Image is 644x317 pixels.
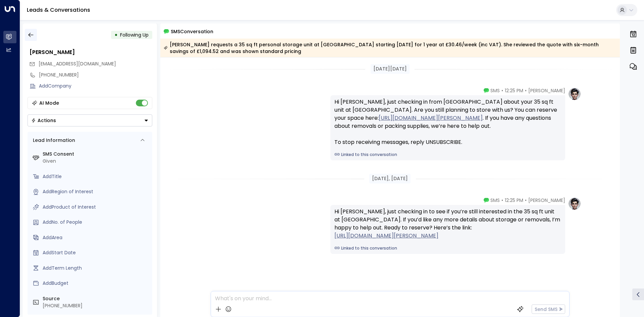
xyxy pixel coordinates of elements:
span: Following Up [120,32,149,38]
div: [PHONE_NUMBER] [39,71,152,78]
span: [PERSON_NAME] [528,197,565,204]
div: AddArea [43,234,150,241]
label: Source [43,295,150,302]
a: [URL][DOMAIN_NAME][PERSON_NAME] [334,232,438,240]
div: AddStart Date [43,249,150,256]
div: AddRegion of Interest [43,188,150,195]
div: [PERSON_NAME] [30,48,152,56]
div: [PERSON_NAME] requests a 35 sq ft personal storage unit at [GEOGRAPHIC_DATA] starting [DATE] for ... [164,41,616,55]
div: AddBudget [43,280,150,287]
button: Actions [28,114,152,126]
div: • [114,29,118,41]
span: 12:25 PM [505,197,523,204]
div: Lead Information [31,137,75,144]
a: Leads & Conversations [27,6,90,14]
span: • [501,87,503,94]
div: AddTerm Length [43,265,150,272]
a: Linked to this conversation [334,245,561,251]
span: angelasilverman@gmail.com [39,60,116,67]
span: SMS [490,87,500,94]
a: Linked to this conversation [334,152,561,158]
label: SMS Consent [43,151,150,158]
div: [DATE][DATE] [371,64,410,74]
div: Button group with a nested menu [28,114,152,126]
div: [DATE], [DATE] [369,174,411,183]
span: SMS [490,197,500,204]
span: • [501,197,503,204]
span: [EMAIL_ADDRESS][DOMAIN_NAME] [39,60,116,67]
div: Hi [PERSON_NAME], just checking in to see if you’re still interested in the 35 sq ft unit at [GEO... [334,208,561,240]
img: profile-logo.png [568,87,581,101]
div: [PHONE_NUMBER] [43,302,150,309]
div: AddCompany [39,83,152,90]
div: Given [43,158,150,165]
span: [PERSON_NAME] [528,87,565,94]
a: [URL][DOMAIN_NAME][PERSON_NAME] [379,114,483,122]
img: profile-logo.png [568,197,581,210]
div: AddNo. of People [43,219,150,226]
span: • [525,87,527,94]
span: • [525,197,527,204]
span: 12:25 PM [505,87,523,94]
div: Hi [PERSON_NAME], just checking in from [GEOGRAPHIC_DATA] about your 35 sq ft unit at [GEOGRAPHIC... [334,98,561,146]
div: AddTitle [43,173,150,180]
div: AddProduct of Interest [43,204,150,211]
span: SMS Conversation [171,28,213,35]
div: Actions [31,117,56,123]
div: AI Mode [39,100,59,106]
